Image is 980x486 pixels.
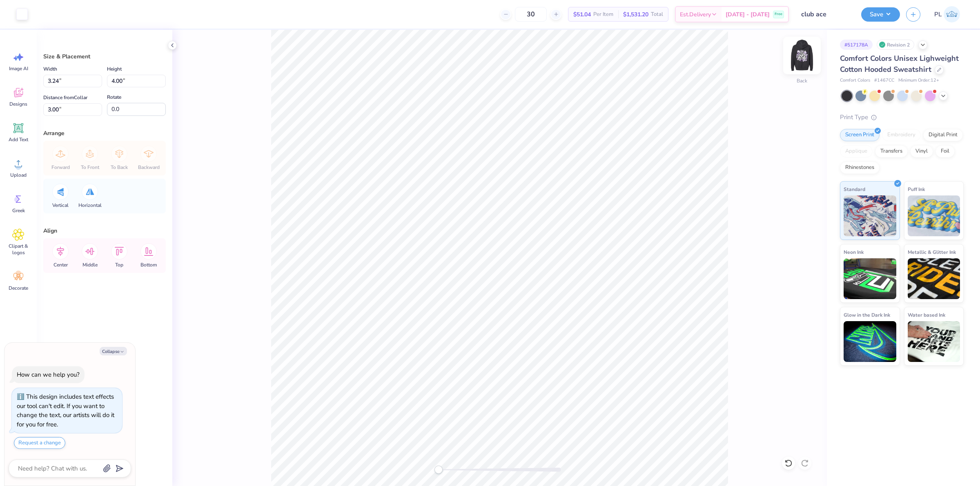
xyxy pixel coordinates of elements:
input: – – [515,7,547,22]
span: Neon Ink [844,248,864,256]
label: Width [43,64,57,74]
div: Transfers [875,145,908,158]
span: Add Text [9,136,28,143]
img: Metallic & Glitter Ink [908,258,960,299]
button: Collapse [100,347,127,355]
span: Per Item [593,10,613,19]
div: Rhinestones [840,162,880,174]
span: Center [53,262,68,268]
div: This design includes text effects our tool can't edit. If you want to change the text, our artist... [17,393,114,428]
span: Designs [9,101,27,107]
div: Size & Placement [43,52,166,61]
img: Water based Ink [908,321,960,362]
span: Metallic & Glitter Ink [908,248,956,256]
input: Untitled Design [795,6,855,22]
span: $51.04 [573,10,591,19]
span: Greek [12,207,25,214]
label: Distance from Collar [43,93,87,102]
div: Back [797,77,807,84]
span: Decorate [9,285,28,291]
img: Puff Ink [908,195,960,236]
img: Back [786,39,818,72]
img: Glow in the Dark Ink [844,321,896,362]
span: Comfort Colors Unisex Lighweight Cotton Hooded Sweatshirt [840,53,959,74]
span: Glow in the Dark Ink [844,311,890,319]
span: # 1467CC [874,77,894,84]
div: # 517178A [840,40,873,50]
span: Vertical [52,202,69,209]
span: Image AI [9,65,28,72]
div: Foil [935,145,955,158]
div: Accessibility label [434,466,443,474]
img: Neon Ink [844,258,896,299]
div: Arrange [43,129,166,138]
span: Puff Ink [908,185,925,193]
label: Height [107,64,122,74]
span: Est. Delivery [680,10,711,19]
div: Revision 2 [877,40,914,50]
div: Embroidery [882,129,921,141]
span: Top [115,262,123,268]
span: PL [934,10,942,19]
button: Request a change [14,437,65,449]
div: Align [43,226,166,235]
span: Middle [82,262,98,268]
img: Standard [844,195,896,236]
span: $1,531.20 [623,10,648,19]
span: Standard [844,185,865,193]
label: Rotate [107,92,121,102]
span: Total [651,10,663,19]
div: Vinyl [910,145,933,158]
a: PL [931,6,964,22]
div: How can we help you? [17,371,80,379]
div: Digital Print [923,129,963,141]
span: Minimum Order: 12 + [898,77,939,84]
span: Free [775,11,782,17]
div: Print Type [840,113,964,122]
button: Save [861,7,900,22]
span: Comfort Colors [840,77,870,84]
img: Pamela Lois Reyes [944,6,960,22]
span: Bottom [140,262,157,268]
span: Upload [10,172,27,178]
span: Water based Ink [908,311,945,319]
span: [DATE] - [DATE] [726,10,770,19]
div: Screen Print [840,129,880,141]
span: Horizontal [78,202,102,209]
div: Applique [840,145,873,158]
span: Clipart & logos [5,243,32,256]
